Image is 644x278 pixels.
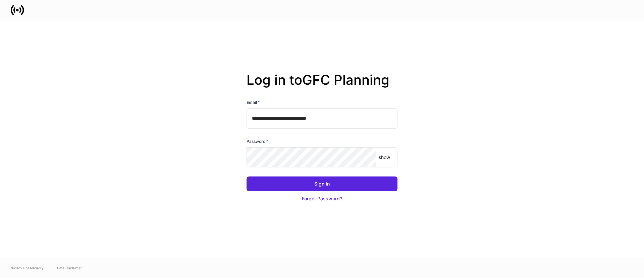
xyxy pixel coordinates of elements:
[57,265,82,271] a: Data Disclaimer
[302,195,342,202] div: Forgot Password?
[314,181,330,187] div: Sign In
[247,99,260,106] h6: Email
[247,191,397,206] button: Forgot Password?
[247,176,397,191] button: Sign In
[247,138,268,145] h6: Password
[379,154,390,161] p: show
[11,265,44,271] span: © 2025 OneAdvisory
[247,72,397,99] h2: Log in to GFC Planning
